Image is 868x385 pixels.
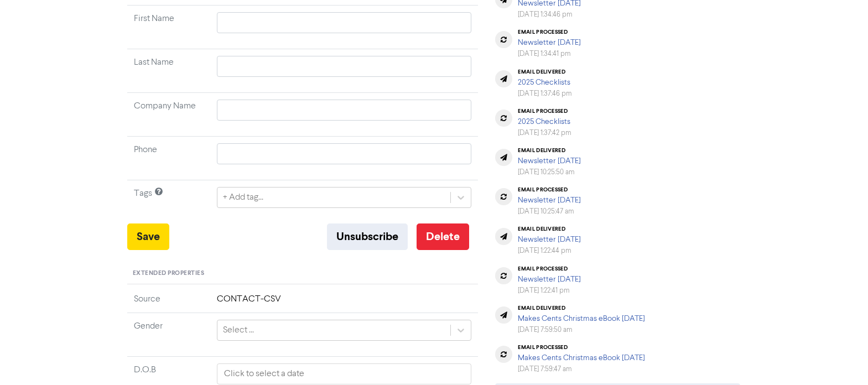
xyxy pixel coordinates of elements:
div: [DATE] 1:22:44 pm [518,246,581,256]
a: 2025 Checklists [518,118,570,126]
button: Unsubscribe [327,223,408,250]
div: [DATE] 1:37:42 pm [518,128,571,138]
div: Select ... [223,324,254,337]
div: [DATE] 7:59:47 am [518,364,645,374]
div: email processed [518,344,645,351]
div: email delivered [518,69,572,75]
a: Newsletter [DATE] [518,196,581,204]
div: email delivered [518,226,581,232]
a: Newsletter [DATE] [518,275,581,283]
div: [DATE] 10:25:47 am [518,206,581,217]
td: Last Name [127,49,210,93]
td: Source [127,293,210,313]
div: [DATE] 1:34:41 pm [518,49,581,59]
a: Makes Cents Christmas eBook [DATE] [518,354,645,362]
div: [DATE] 1:22:41 pm [518,285,581,296]
div: email delivered [518,147,581,154]
td: Company Name [127,93,210,137]
div: email processed [518,186,581,193]
div: email processed [518,29,581,35]
div: email processed [518,108,571,115]
a: 2025 Checklists [518,79,570,86]
div: email delivered [518,305,645,311]
div: email processed [518,266,581,272]
div: [DATE] 7:59:50 am [518,325,645,335]
td: First Name [127,6,210,49]
button: Delete [417,223,469,250]
a: Newsletter [DATE] [518,236,581,243]
td: Tags [127,180,210,224]
iframe: Chat Widget [813,332,868,385]
div: [DATE] 1:37:46 pm [518,89,572,99]
div: + Add tag... [223,191,263,204]
button: Save [127,223,169,250]
td: CONTACT-CSV [210,293,479,313]
a: Makes Cents Christmas eBook [DATE] [518,315,645,322]
div: [DATE] 1:34:46 pm [518,9,581,20]
div: [DATE] 10:25:50 am [518,167,581,178]
a: Newsletter [DATE] [518,39,581,46]
div: Extended Properties [127,263,479,284]
td: Phone [127,137,210,180]
td: Gender [127,313,210,356]
input: Click to select a date [217,363,472,384]
a: Newsletter [DATE] [518,157,581,165]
